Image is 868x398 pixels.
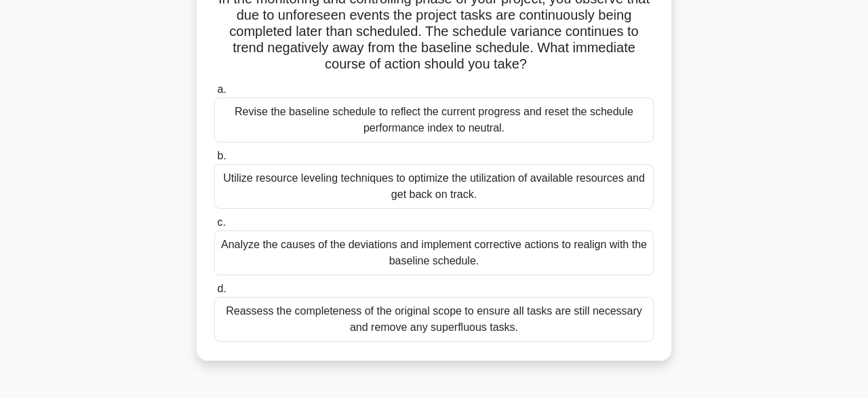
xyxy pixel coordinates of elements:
span: a. [217,83,226,95]
span: b. [217,150,226,161]
div: Reassess the completeness of the original scope to ensure all tasks are still necessary and remov... [214,297,654,342]
span: c. [217,216,225,228]
span: d. [217,283,226,294]
div: Utilize resource leveling techniques to optimize the utilization of available resources and get b... [214,164,654,209]
div: Revise the baseline schedule to reflect the current progress and reset the schedule performance i... [214,98,654,142]
div: Analyze the causes of the deviations and implement corrective actions to realign with the baselin... [214,231,654,275]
